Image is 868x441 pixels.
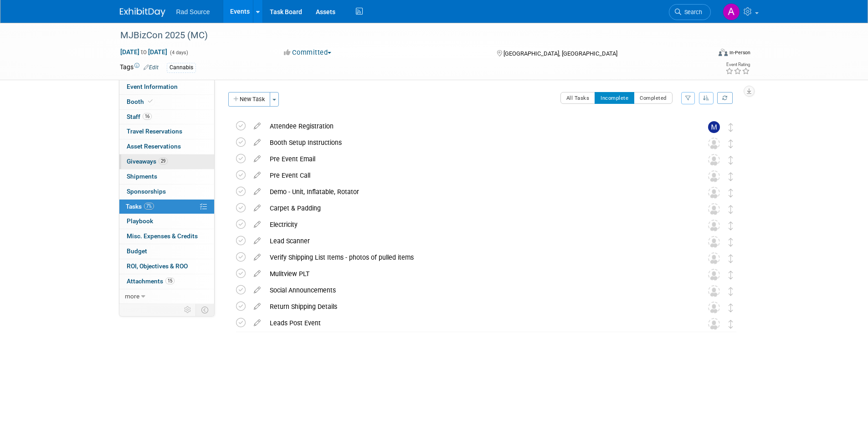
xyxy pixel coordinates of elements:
[127,113,152,120] span: Staff
[729,221,733,230] i: Move task
[119,95,214,109] a: Booth
[265,135,690,150] div: Booth Setup Instructions
[119,259,214,274] a: ROI, Objectives & ROO
[249,220,265,229] a: edit
[729,271,733,279] i: Move task
[717,92,733,104] a: Refresh
[708,236,720,248] img: Unassigned
[120,48,168,56] span: [DATE] [DATE]
[125,292,139,300] span: more
[265,217,690,232] div: Electricity
[249,204,265,212] a: edit
[119,200,214,214] a: Tasks7%
[249,171,265,179] a: edit
[143,113,152,120] span: 16
[249,303,265,311] a: edit
[249,122,265,130] a: edit
[127,173,157,180] span: Shipments
[127,98,154,105] span: Booth
[127,83,178,90] span: Event Information
[708,302,720,313] img: Unassigned
[265,168,690,183] div: Pre Event Call
[657,47,751,61] div: Event Format
[119,124,214,139] a: Travel Reservations
[729,49,750,56] div: In-Person
[708,203,720,215] img: Unassigned
[144,203,154,210] span: 7%
[119,214,214,229] a: Playbook
[265,118,690,134] div: Attendee Registration
[265,151,690,167] div: Pre Event Email
[119,289,214,304] a: more
[148,99,153,104] i: Booth reservation complete
[265,233,690,249] div: Lead Scanner
[127,143,181,150] span: Asset Reservations
[265,299,690,314] div: Return Shipping Details
[708,220,720,231] img: Unassigned
[265,250,690,265] div: Verify Shipping List Items - photos of pulled items
[725,62,750,67] div: Event Rating
[249,253,265,262] a: edit
[176,8,210,15] span: Rad Source
[729,156,733,164] i: Move task
[729,238,733,246] i: Move task
[165,277,175,284] span: 15
[127,158,168,165] span: Giveaways
[729,172,733,181] i: Move task
[127,217,153,225] span: Playbook
[729,303,733,312] i: Move task
[723,3,740,21] img: Armando Arellano
[180,304,196,316] td: Personalize Event Tab Strip
[249,188,265,196] a: edit
[729,287,733,296] i: Move task
[119,274,214,289] a: Attachments15
[719,49,728,56] img: Format-Inperson.png
[708,138,720,149] img: Unassigned
[119,185,214,199] a: Sponsorships
[119,110,214,124] a: Staff16
[265,315,690,331] div: Leads Post Event
[249,138,265,147] a: edit
[249,237,265,245] a: edit
[729,254,733,263] i: Move task
[708,285,720,297] img: Unassigned
[167,63,196,72] div: Cannabis
[228,92,270,107] button: New Task
[119,154,214,169] a: Giveaways29
[595,92,634,104] button: Incomplete
[119,244,214,259] a: Budget
[127,232,198,240] span: Misc. Expenses & Credits
[708,269,720,281] img: Unassigned
[708,252,720,264] img: Unassigned
[708,121,720,133] img: Melissa Conboy
[120,62,159,73] td: Tags
[503,50,617,57] span: [GEOGRAPHIC_DATA], [GEOGRAPHIC_DATA]
[560,92,596,104] button: All Tasks
[729,139,733,148] i: Move task
[127,277,175,285] span: Attachments
[249,286,265,294] a: edit
[729,320,733,328] i: Move task
[119,229,214,244] a: Misc. Expenses & Credits
[729,123,733,132] i: Move task
[708,187,720,199] img: Unassigned
[127,247,147,255] span: Budget
[708,170,720,182] img: Unassigned
[265,200,690,216] div: Carpet & Padding
[119,139,214,154] a: Asset Reservations
[119,80,214,94] a: Event Information
[708,154,720,166] img: Unassigned
[708,318,720,330] img: Unassigned
[127,128,182,135] span: Travel Reservations
[249,319,265,327] a: edit
[249,155,265,163] a: edit
[144,64,159,71] a: Edit
[119,169,214,184] a: Shipments
[669,4,711,20] a: Search
[126,203,154,210] span: Tasks
[120,8,165,17] img: ExhibitDay
[159,158,168,164] span: 29
[634,92,673,104] button: Completed
[281,48,335,57] button: Committed
[139,48,148,56] span: to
